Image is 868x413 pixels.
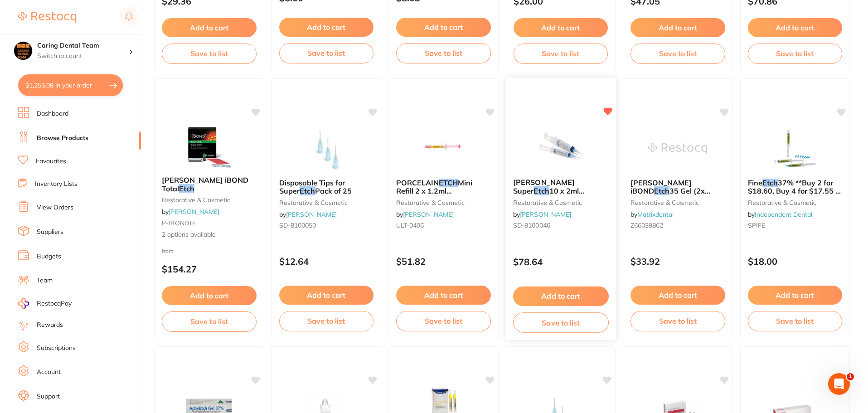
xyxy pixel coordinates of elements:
[162,196,257,204] small: restorative & cosmetic
[762,178,778,187] em: Etch
[18,7,76,28] a: Restocq Logo
[637,210,674,219] a: Matrixdental
[630,44,725,63] button: Save to list
[18,298,29,309] img: RestocqPay
[396,178,439,187] span: PORCELAIN
[513,178,574,195] span: [PERSON_NAME] Super
[847,373,854,380] span: 1
[162,18,257,37] button: Add to cart
[748,256,843,267] p: $18.00
[37,134,88,143] a: Browse Products
[414,126,473,171] img: PORCELAIN ETCH Mini Refill 2 x 1.2ml Porcelain Etch
[14,42,32,60] img: Caring Dental Team
[630,186,710,204] span: 35 Gel (2x 2.5ml)
[748,221,765,229] span: SPIFE
[279,286,374,305] button: Add to cart
[279,199,374,206] small: restorative & cosmetic
[279,210,337,219] span: by
[37,368,61,377] a: Account
[279,179,374,195] b: Disposable Tips for Super Etch Pack of 25
[162,208,219,216] span: by
[396,221,424,229] span: ULT-0406
[513,178,608,195] b: HENRY SCHEIN Super Etch 10 x 2ml Syringes and 50 Tips
[297,126,356,171] img: Disposable Tips for Super Etch Pack of 25
[513,257,608,267] p: $78.64
[396,210,454,219] span: by
[279,311,374,331] button: Save to list
[396,178,472,204] span: Mini Refill 2 x 1.2ml Porcelain
[513,312,608,333] button: Save to list
[513,221,550,229] span: SD-8100046
[37,344,76,353] a: Subscriptions
[748,178,762,187] span: Fine
[286,210,337,219] a: [PERSON_NAME]
[162,264,257,274] p: $154.27
[162,286,257,305] button: Add to cart
[37,203,73,212] a: View Orders
[755,210,812,219] a: Independent Dental
[37,41,129,50] h4: Caring Dental Team
[630,221,663,229] span: Z66039862
[630,179,725,195] b: Kulzer iBOND Etch 35 Gel (2x 2.5ml)
[162,219,196,227] span: P-IBONDTE
[37,109,68,118] a: Dashboard
[748,286,843,305] button: Add to cart
[520,210,571,219] a: [PERSON_NAME]
[35,180,78,189] a: Inventory Lists
[37,392,60,401] a: Support
[396,18,491,37] button: Add to cart
[315,186,352,195] span: Pack of 25
[37,299,72,308] span: RestocqPay
[162,176,257,193] b: Kulzer iBOND Total Etch
[533,186,549,195] em: Etch
[162,311,257,331] button: Save to list
[396,43,491,63] button: Save to list
[513,199,608,206] small: restorative & cosmetic
[162,230,257,239] span: 2 options available
[748,18,843,37] button: Add to cart
[279,178,345,195] span: Disposable Tips for Super
[514,44,608,63] button: Save to list
[396,286,491,305] button: Add to cart
[630,18,725,37] button: Add to cart
[805,195,822,204] em: each
[37,228,63,237] a: Suppliers
[37,252,61,261] a: Budgets
[630,286,725,305] button: Add to cart
[396,179,491,195] b: PORCELAIN ETCH Mini Refill 2 x 1.2ml Porcelain Etch
[828,373,850,395] iframe: Intercom live chat
[630,210,674,219] span: by
[279,43,374,63] button: Save to list
[396,199,491,206] small: restorative & cosmetic
[630,256,725,267] p: $33.92
[18,12,76,23] img: Restocq Logo
[748,199,843,206] small: restorative & cosmetic
[428,195,444,204] em: Etch
[162,44,257,63] button: Save to list
[18,298,72,309] a: RestocqPay
[748,210,812,219] span: by
[630,199,725,206] small: restorative & cosmetic
[748,311,843,331] button: Save to list
[37,276,53,285] a: Team
[162,175,248,193] span: [PERSON_NAME] iBOND Total
[513,287,608,306] button: Add to cart
[439,178,458,187] em: ETCH
[748,44,843,63] button: Save to list
[648,126,707,171] img: Kulzer iBOND Etch 35 Gel (2x 2.5ml)
[766,126,824,171] img: Fine Etch 37% **Buy 2 for $18.60, Buy 4 for $17.55 or Buy 6 for $14.60 each**
[179,184,194,193] em: Etch
[36,157,66,166] a: Favourites
[396,256,491,267] p: $51.82
[279,256,374,267] p: $12.64
[162,248,174,254] span: from
[279,18,374,37] button: Add to cart
[18,74,123,96] button: $1,253.08 in your order
[37,321,63,330] a: Rewards
[300,186,315,195] em: Etch
[748,178,842,204] span: 37% **Buy 2 for $18.60, Buy 4 for $17.55 or Buy 6 for $14.60
[630,311,725,331] button: Save to list
[514,18,608,37] button: Add to cart
[37,52,129,61] p: Switch account
[654,186,669,195] em: Etch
